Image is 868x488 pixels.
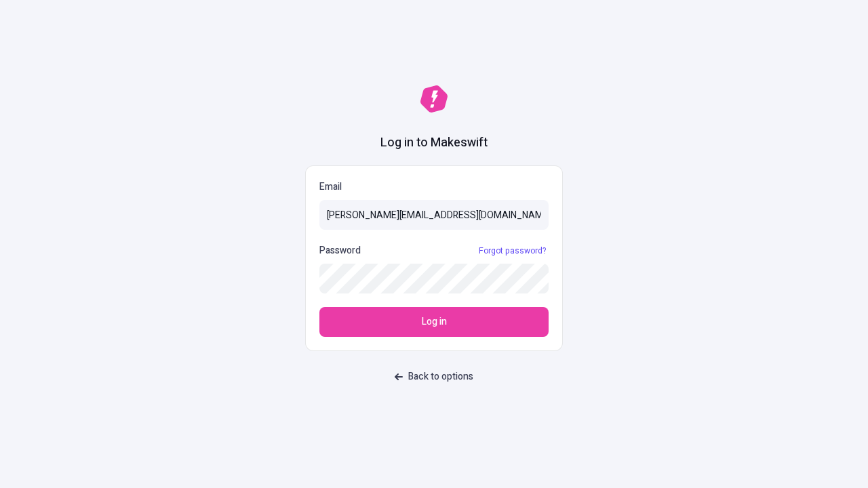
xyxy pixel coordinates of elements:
[422,314,447,329] span: Log in
[380,134,488,152] h1: Log in to Makeswift
[408,369,473,384] span: Back to options
[476,245,549,256] a: Forgot password?
[387,365,481,389] button: Back to options
[319,307,549,337] button: Log in
[319,243,361,258] p: Password
[319,180,549,195] p: Email
[319,200,549,230] input: Email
